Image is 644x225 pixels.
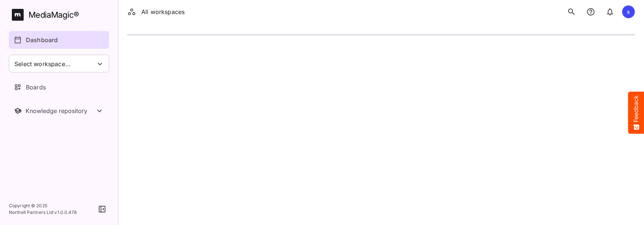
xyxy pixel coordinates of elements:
[28,9,79,21] div: MediaMagic ®
[9,102,109,120] button: Toggle Knowledge repository
[26,83,46,92] p: Boards
[14,60,71,68] span: Select workspace...
[603,4,617,19] button: notifications
[564,4,579,19] button: search
[583,4,598,19] button: notifications
[26,35,58,44] p: Dashboard
[12,9,109,21] a: MediaMagic®
[9,202,77,209] p: Copyright © 2025
[26,107,95,115] div: Knowledge repository
[622,5,635,18] div: s
[628,92,644,134] button: Feedback
[9,209,77,216] p: Northell Partners Ltd v 1.0.0.478
[9,78,109,96] a: Boards
[9,102,109,120] nav: Knowledge repository
[9,31,109,49] a: Dashboard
